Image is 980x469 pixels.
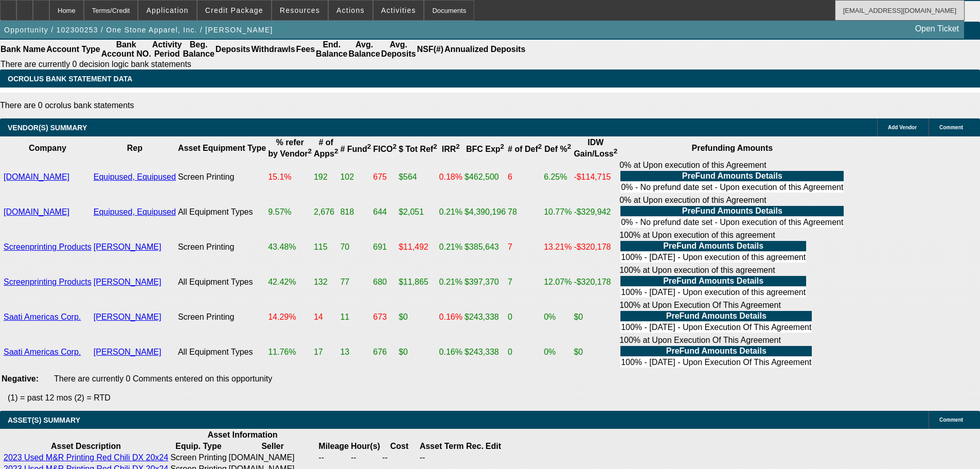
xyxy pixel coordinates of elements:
[393,143,396,150] sup: 2
[94,242,162,251] a: [PERSON_NAME]
[372,265,397,299] td: 680
[4,453,168,462] a: 2023 Used M&R Printing Red Chili DX 20x24
[177,300,266,334] td: Screen Printing
[573,335,618,369] td: $0
[620,182,844,193] td: 0% - No prefund date set - Upon execution of this Agreement
[464,230,506,264] td: $385,643
[207,430,277,439] b: Asset Information
[177,230,266,264] td: Screen Printing
[507,265,542,299] td: 7
[4,242,92,251] a: Screenprinting Products
[691,144,773,152] b: Prefunding Amounts
[313,160,338,194] td: 192
[296,40,315,59] th: Fees
[507,160,542,194] td: 6
[4,312,81,321] a: Saati Americas Corp.
[663,241,763,250] b: PreFund Amounts Details
[4,26,273,34] span: Opportunity / 102300253 / One Stone Apparel, Inc. / [PERSON_NAME]
[138,1,196,20] button: Application
[567,143,571,150] sup: 2
[439,160,463,194] td: 0.18%
[573,265,618,299] td: -$320,178
[507,230,542,264] td: 7
[543,195,572,229] td: 10.77%
[205,6,263,14] span: Credit Package
[308,147,312,155] sup: 2
[911,20,963,38] a: Open Ticket
[620,287,806,298] td: 100% - [DATE] - Upon execution of this agreement
[268,335,312,369] td: 11.76%
[4,348,81,356] a: Saati Americas Corp.
[543,335,572,369] td: 0%
[251,40,295,59] th: Withdrawls
[318,453,349,463] td: --
[439,230,463,264] td: 0.21%
[620,252,806,263] td: 100% - [DATE] - Upon execution of this agreement
[543,300,572,334] td: 0%
[614,147,617,155] sup: 2
[313,300,338,334] td: 14
[381,6,416,14] span: Activities
[398,265,438,299] td: $11,865
[268,195,312,229] td: 9.57%
[544,145,571,153] b: Def %
[51,442,121,450] b: Asset Description
[456,143,459,150] sup: 2
[507,195,542,229] td: 78
[2,374,39,383] b: Negative:
[268,160,312,194] td: 15.1%
[466,145,504,153] b: BFC Exp
[340,300,371,334] td: 11
[272,1,328,20] button: Resources
[573,230,618,264] td: -$320,178
[261,442,284,450] b: Seller
[419,453,484,463] td: --
[334,147,338,155] sup: 2
[127,144,142,152] b: Rep
[268,230,312,264] td: 43.48%
[372,195,397,229] td: 644
[508,145,542,153] b: # of Def
[367,143,371,150] sup: 2
[340,335,371,369] td: 13
[215,40,251,59] th: Deposits
[94,277,162,286] a: [PERSON_NAME]
[398,230,438,264] td: $11,492
[442,145,460,153] b: IRR
[439,265,463,299] td: 0.21%
[464,265,506,299] td: $397,370
[439,335,463,369] td: 0.16%
[398,160,438,194] td: $564
[177,195,266,229] td: All Equipment Types
[620,357,812,368] td: 100% - [DATE] - Upon Execution Of This Agreement
[663,276,763,285] b: PreFund Amounts Details
[439,195,463,229] td: 0.21%
[543,265,572,299] td: 12.07%
[439,300,463,334] td: 0.16%
[8,416,80,424] span: ASSET(S) SUMMARY
[888,125,917,130] span: Add Vendor
[340,195,371,229] td: 818
[94,312,162,321] a: [PERSON_NAME]
[398,195,438,229] td: $2,051
[464,335,506,369] td: $243,338
[318,442,349,450] b: Mileage
[152,40,183,59] th: Activity Period
[8,124,87,132] span: VENDOR(S) SUMMARY
[619,336,845,369] div: 100% at Upon Execution Of This Agreement
[620,322,812,333] td: 100% - [DATE] - Upon Execution Of This Agreement
[8,393,980,403] p: (1) = past 12 mos (2) = RTD
[329,1,372,20] button: Actions
[464,195,506,229] td: $4,390,196
[340,265,371,299] td: 77
[8,75,132,83] span: OCROLUS BANK STATEMENT DATA
[420,442,484,450] b: Asset Term Rec.
[619,161,845,194] div: 0% at Upon execution of this Agreement
[177,335,266,369] td: All Equipment Types
[313,230,338,264] td: 115
[280,6,320,14] span: Resources
[336,6,365,14] span: Actions
[372,335,397,369] td: 676
[939,125,963,130] span: Comment
[939,417,963,423] span: Comment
